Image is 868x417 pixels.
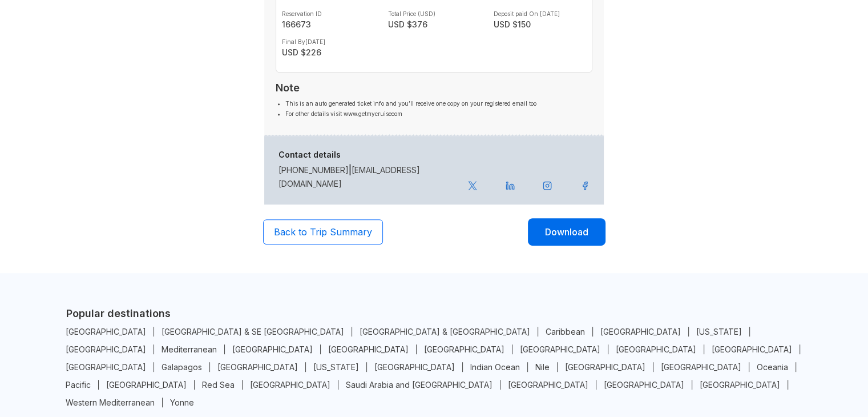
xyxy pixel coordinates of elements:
[417,344,512,354] a: [GEOGRAPHIC_DATA]
[272,150,461,190] div: |
[276,82,592,94] h3: Note
[608,344,704,354] a: [GEOGRAPHIC_DATA]
[154,327,352,336] a: [GEOGRAPHIC_DATA] & SE [GEOGRAPHIC_DATA]
[58,362,154,372] a: [GEOGRAPHIC_DATA]
[500,380,596,390] a: [GEOGRAPHIC_DATA]
[558,362,653,372] a: [GEOGRAPHIC_DATA]
[154,362,210,372] a: Galapagos
[463,362,528,372] a: Indian Ocean
[58,327,154,336] a: [GEOGRAPHIC_DATA]
[282,47,374,57] strong: USD $ 226
[278,165,349,175] a: [PHONE_NUMBER]
[154,344,225,354] a: Mediterranean
[58,344,154,354] a: [GEOGRAPHIC_DATA]
[58,398,163,407] a: Western Mediterranean
[689,327,750,336] a: [US_STATE]
[282,19,374,29] strong: 166673
[749,362,796,372] a: Oceania
[653,362,749,372] a: [GEOGRAPHIC_DATA]
[282,10,374,17] label: Reservation ID
[243,380,338,390] a: [GEOGRAPHIC_DATA]
[367,362,463,372] a: [GEOGRAPHIC_DATA]
[285,98,592,109] li: This is an auto generated ticket info and you’ll receive one copy on your registered email too
[338,380,500,390] a: Saudi Arabia and [GEOGRAPHIC_DATA]
[528,362,558,372] a: Nile
[66,307,802,319] h5: Popular destinations
[278,150,454,160] h6: Contact details
[388,10,481,17] label: Total Price (USD)
[692,380,788,390] a: [GEOGRAPHIC_DATA]
[195,380,243,390] a: Red Sea
[282,38,374,45] label: Final By [DATE]
[321,344,417,354] a: [GEOGRAPHIC_DATA]
[225,344,321,354] a: [GEOGRAPHIC_DATA]
[494,19,586,29] strong: USD $ 150
[545,225,588,239] span: Download
[263,219,383,244] button: Back to Trip Summary
[306,362,367,372] a: [US_STATE]
[285,109,592,119] li: For other details visit www.getmycruisecom
[163,398,201,407] a: Yonne
[704,344,800,354] a: [GEOGRAPHIC_DATA]
[99,380,195,390] a: [GEOGRAPHIC_DATA]
[512,344,608,354] a: [GEOGRAPHIC_DATA]
[210,362,306,372] a: [GEOGRAPHIC_DATA]
[596,380,692,390] a: [GEOGRAPHIC_DATA]
[528,218,605,246] button: Download
[494,10,586,17] label: Deposit paid On [DATE]
[593,327,689,336] a: [GEOGRAPHIC_DATA]
[58,380,99,390] a: Pacific
[352,327,538,336] a: [GEOGRAPHIC_DATA] & [GEOGRAPHIC_DATA]
[388,19,481,29] strong: USD $ 376
[538,327,593,336] a: Caribbean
